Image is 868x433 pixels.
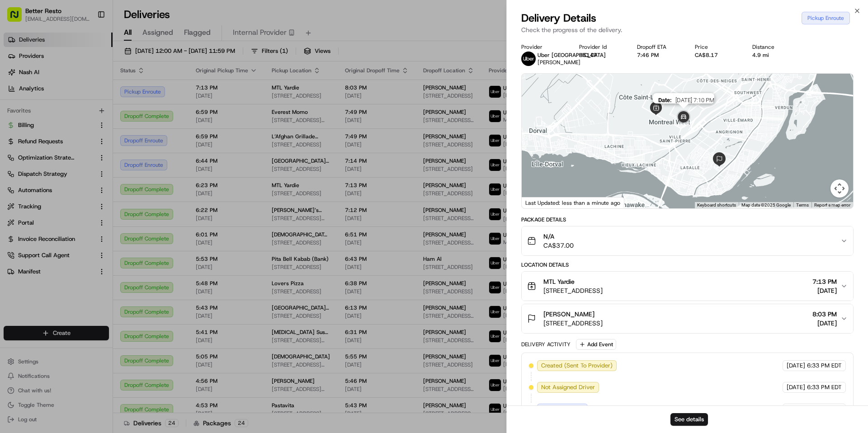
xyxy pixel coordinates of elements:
span: Assigned Driver [541,405,584,413]
button: Keyboard shortcuts [697,202,736,208]
span: MTL Yardie [543,277,575,286]
button: [PERSON_NAME][STREET_ADDRESS]8:03 PM[DATE] [522,304,853,333]
input: Clear [24,58,149,68]
a: 📗Knowledge Base [5,198,73,215]
span: Created (Sent To Provider) [541,362,613,370]
span: Delivery Details [521,11,596,25]
span: [STREET_ADDRESS] [543,286,603,295]
span: [DATE] [787,405,805,413]
p: Check the progress of the delivery. [521,25,854,34]
span: [DATE] [812,286,837,295]
span: CA$37.00 [543,241,574,250]
div: Delivery Activity [521,341,571,348]
div: Last Updated: less than a minute ago [522,197,624,208]
img: Google [524,197,554,208]
span: [DATE] [787,362,805,370]
div: Price [695,43,738,51]
a: Open this area in Google Maps (opens a new window) [524,197,554,208]
span: • [68,140,71,147]
a: Powered byPylon [64,224,109,231]
img: 9188753566659_6852d8bf1fb38e338040_72.png [19,86,35,103]
p: Welcome 👋 [9,36,165,51]
div: Package Details [521,216,854,223]
div: Distance [752,43,796,51]
div: Provider [521,43,565,51]
span: Pylon [90,224,109,231]
a: 💻API Documentation [73,198,149,215]
button: Add Event [576,339,616,350]
button: Start new chat [154,89,165,100]
div: Location Details [521,261,854,268]
img: Nash [9,9,27,27]
span: Date : [658,97,672,104]
span: [DATE] [787,383,805,391]
button: See all [140,116,165,127]
span: [DATE] 7:10 PM [675,97,714,104]
span: N/A [543,232,574,241]
img: uber-new-logo.jpeg [521,52,536,66]
button: See details [670,413,708,426]
span: [DATE] [73,140,91,147]
span: 6:33 PM EDT [807,362,842,370]
span: [PERSON_NAME] [543,310,594,319]
button: N/ACA$37.00 [522,226,853,255]
div: We're available if you need us! [41,95,124,103]
div: CA$8.17 [695,52,738,59]
div: 💻 [76,203,84,210]
button: Map camera controls [830,179,849,198]
span: Regen Pajulas [28,140,66,147]
span: 8:03 PM [812,310,837,319]
span: [DATE] [812,319,837,328]
div: Dropoff ETA [637,43,680,51]
button: 85147 [579,52,597,59]
img: Regen Pajulas [9,132,24,146]
span: Map data ©2025 Google [741,202,791,207]
img: 1736555255976-a54dd68f-1ca7-489b-9aae-adbdc363a1c4 [18,141,25,148]
span: • [30,165,33,172]
div: 4.9 mi [752,52,796,59]
img: 1736555255976-a54dd68f-1ca7-489b-9aae-adbdc363a1c4 [9,86,25,103]
a: Terms [796,202,809,207]
span: 6:33 PM EDT [807,383,842,391]
div: 📗 [9,203,16,210]
span: Uber [GEOGRAPHIC_DATA] [538,52,606,59]
div: Start new chat [41,86,148,95]
div: Past conversations [9,118,58,125]
span: 7:08 PM EDT [807,405,842,413]
div: Provider Id [579,43,623,51]
div: 7:46 PM [637,52,680,59]
span: 7:13 PM [812,277,837,286]
span: Knowledge Base [18,202,69,211]
span: [STREET_ADDRESS] [543,319,603,328]
span: [PERSON_NAME] [538,59,580,66]
span: [DATE] [35,165,53,172]
span: API Documentation [85,202,145,211]
a: Report a map error [814,202,850,207]
span: Not Assigned Driver [541,383,595,391]
button: MTL Yardie[STREET_ADDRESS]7:13 PM[DATE] [522,272,853,301]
